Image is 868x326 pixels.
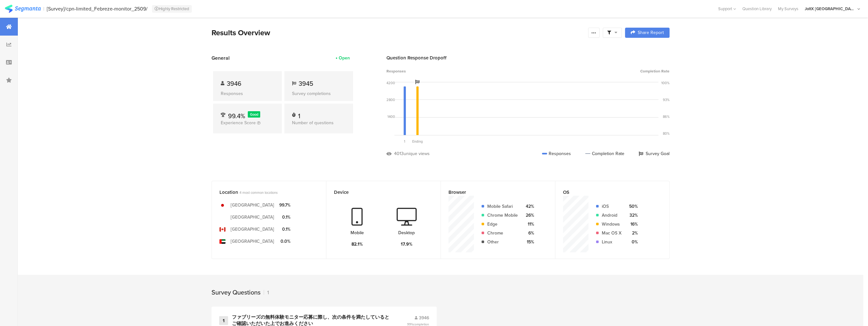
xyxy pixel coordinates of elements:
span: Completion Rate [640,68,670,74]
span: Experience Score [221,119,256,126]
div: Mobile [351,229,364,236]
div: 0.1% [279,214,290,221]
div: unique views [404,150,430,157]
div: Survey Goal [639,150,670,157]
div: Other [487,239,518,245]
div: 6% [523,230,534,236]
div: 1 [264,289,269,296]
div: Mobile Safari [487,203,518,210]
div: Windows [602,221,621,228]
div: [GEOGRAPHIC_DATA] [231,238,274,245]
div: 26% [523,212,534,219]
div: Open [339,55,350,61]
div: [GEOGRAPHIC_DATA] [231,226,274,233]
span: 4 most common locations [240,190,278,195]
a: My Surveys [775,6,802,12]
div: Completion Rate [585,150,624,157]
div: Device [334,189,422,196]
div: 2% [627,230,638,236]
div: Ending [411,139,424,144]
a: Question Library [739,6,775,12]
i: Survey Goal [415,80,420,84]
span: Number of questions [292,119,334,126]
img: segmanta logo [5,5,41,13]
div: Survey completions [292,90,345,97]
div: Location [219,189,308,196]
div: 4200 [386,80,395,85]
div: 0.1% [279,226,290,233]
div: Android [602,212,621,219]
div: 17.9% [401,241,413,248]
span: 1 [404,139,405,144]
div: 15% [523,239,534,245]
div: OS [563,189,651,196]
div: Results Overview [212,27,585,38]
div: JoltX [GEOGRAPHIC_DATA] [805,6,856,12]
div: Support [718,4,736,14]
div: 11% [523,221,534,228]
div: Mac OS X [602,230,621,236]
div: 86% [663,114,670,119]
div: 42% [523,203,534,210]
span: Share Report [638,31,664,35]
span: Responses [386,68,406,74]
div: 1 [298,111,300,118]
div: 1 [219,316,228,325]
div: 82.1% [351,241,363,248]
div: 16% [627,221,638,228]
div: 50% [627,203,638,210]
span: 3946 [419,315,429,321]
div: [GEOGRAPHIC_DATA] [231,202,274,208]
div: 32% [627,212,638,219]
div: iOS [602,203,621,210]
div: | [43,5,44,12]
div: 0.0% [279,238,290,245]
span: 3945 [299,79,313,88]
div: Edge [487,221,518,228]
span: Good [250,112,258,117]
div: Responses [542,150,571,157]
div: Question Response Dropoff [386,54,670,61]
div: 2800 [386,97,395,102]
span: 3946 [227,79,241,88]
div: Linux [602,239,621,245]
div: Highly Restricted [152,5,192,13]
div: 80% [663,131,670,136]
div: Browser [448,189,537,196]
div: [Survey]/cpn-limited_Febreze-monitor_2509/ [47,6,148,12]
div: [GEOGRAPHIC_DATA] [231,214,274,221]
div: 93% [663,97,670,102]
div: 4013 [394,150,404,157]
span: General [212,54,230,62]
div: Chrome [487,230,518,236]
div: 100% [661,80,670,85]
div: Responses [221,90,274,97]
div: 0% [627,239,638,245]
div: Chrome Mobile [487,212,518,219]
div: Survey Questions [212,288,260,297]
div: Desktop [398,229,415,236]
div: 99.7% [279,202,290,208]
div: 1400 [387,114,395,119]
span: 99.4% [228,111,245,121]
